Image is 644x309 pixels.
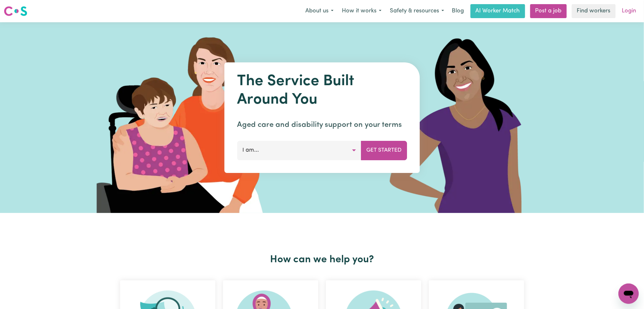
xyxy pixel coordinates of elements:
button: I am... [237,141,361,160]
a: Find workers [572,4,616,18]
button: Get Started [361,141,407,160]
button: Safety & resources [386,4,448,18]
h2: How can we help you? [116,254,528,266]
a: Careseekers logo [4,4,27,18]
a: AI Worker Match [471,4,525,18]
button: How it works [338,4,386,18]
a: Post a job [530,4,567,18]
button: About us [301,4,338,18]
a: Login [618,4,640,18]
p: Aged care and disability support on your terms [237,119,407,131]
a: Blog [448,4,468,18]
h1: The Service Built Around You [237,72,407,109]
iframe: Button to launch messaging window [619,284,639,304]
img: Careseekers logo [4,5,27,17]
